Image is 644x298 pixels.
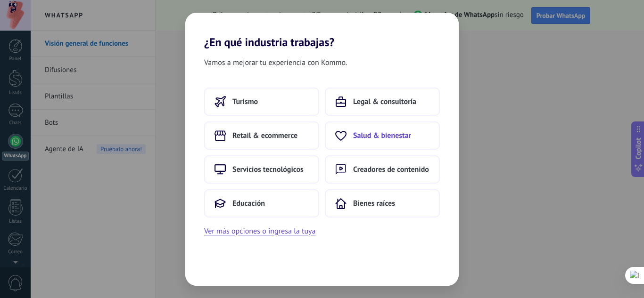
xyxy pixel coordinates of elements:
button: Salud & bienestar [325,121,440,150]
h2: ¿En qué industria trabajas? [185,13,459,49]
button: Retail & ecommerce [204,121,319,150]
button: Legal & consultoría [325,88,440,116]
span: Bienes raíces [353,199,395,208]
button: Turismo [204,88,319,116]
span: Vamos a mejorar tu experiencia con Kommo. [204,56,347,69]
button: Ver más opciones o ingresa la tuya [204,225,315,237]
span: Creadores de contenido [353,165,429,174]
button: Servicios tecnológicos [204,155,319,184]
span: Servicios tecnológicos [232,165,304,174]
span: Retail & ecommerce [232,131,297,140]
button: Creadores de contenido [325,155,440,184]
span: Turismo [232,97,258,106]
span: Legal & consultoría [353,97,416,106]
span: Salud & bienestar [353,131,411,140]
span: Educación [232,199,265,208]
button: Bienes raíces [325,189,440,217]
button: Educación [204,189,319,217]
